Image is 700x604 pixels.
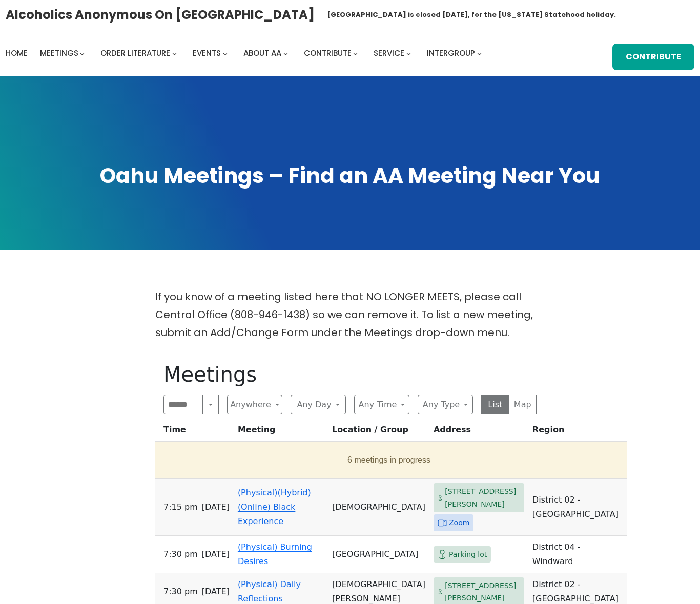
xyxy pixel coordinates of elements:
[353,51,358,55] button: Contribute submenu
[427,48,475,58] span: Intergroup
[193,46,221,60] a: Events
[243,46,281,60] a: About AA
[159,446,619,474] button: 6 meetings in progress
[477,51,482,55] button: Intergroup submenu
[155,423,234,442] th: Time
[528,536,627,573] td: District 04 - Windward
[238,542,312,566] a: (Physical) Burning Desires
[283,51,288,55] button: About AA submenu
[202,500,230,514] span: [DATE]
[155,288,545,342] p: If you know of a meeting listed here that NO LONGER MEETS, please call Central Office (808-946-14...
[6,46,485,60] nav: Intergroup
[6,48,28,58] span: Home
[328,479,429,536] td: [DEMOGRAPHIC_DATA]
[291,395,346,414] button: Any Day
[327,10,616,20] h1: [GEOGRAPHIC_DATA] is closed [DATE], for the [US_STATE] Statehood holiday.
[202,585,230,599] span: [DATE]
[202,395,219,414] button: Search
[6,4,315,26] a: Alcoholics Anonymous on [GEOGRAPHIC_DATA]
[238,579,301,603] a: (Physical) Daily Reflections
[234,423,328,442] th: Meeting
[193,48,221,58] span: Events
[427,46,475,60] a: Intergroup
[374,46,404,60] a: Service
[445,485,520,510] span: [STREET_ADDRESS][PERSON_NAME]
[449,516,469,529] span: Zoom
[163,585,198,599] span: 7:30 PM
[40,46,78,60] a: Meetings
[612,44,695,70] a: Contribute
[163,395,203,414] input: Search
[227,395,282,414] button: Anywhere
[172,51,177,55] button: Order Literature submenu
[418,395,473,414] button: Any Type
[481,395,509,414] button: List
[163,362,537,387] h1: Meetings
[528,479,627,536] td: District 02 - [GEOGRAPHIC_DATA]
[354,395,409,414] button: Any Time
[374,48,404,58] span: Service
[202,547,230,561] span: [DATE]
[163,500,198,514] span: 7:15 PM
[406,51,411,55] button: Service submenu
[80,51,85,55] button: Meetings submenu
[163,547,198,561] span: 7:30 PM
[528,423,627,442] th: Region
[223,51,228,55] button: Events submenu
[449,548,487,561] span: Parking lot
[304,48,352,58] span: Contribute
[509,395,537,414] button: Map
[304,46,352,60] a: Contribute
[6,46,28,60] a: Home
[243,48,281,58] span: About AA
[328,536,429,573] td: [GEOGRAPHIC_DATA]
[10,161,690,190] h1: Oahu Meetings – Find an AA Meeting Near You
[100,48,170,58] span: Order Literature
[328,423,429,442] th: Location / Group
[40,48,78,58] span: Meetings
[238,488,311,526] a: (Physical)(Hybrid)(Online) Black Experience
[429,423,528,442] th: Address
